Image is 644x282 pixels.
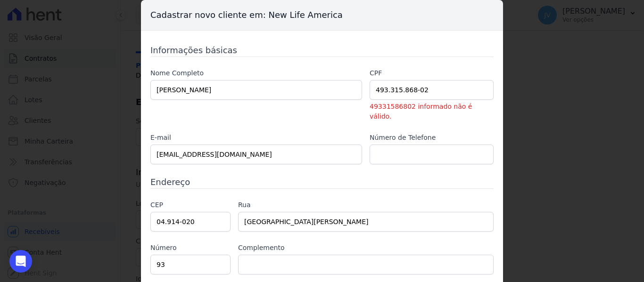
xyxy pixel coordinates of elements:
[370,68,494,78] label: CPF
[150,176,494,188] h3: Endereço
[150,68,362,78] label: Nome Completo
[150,44,494,56] h3: Informações básicas
[150,200,231,210] label: CEP
[9,250,32,273] div: Open Intercom Messenger
[370,133,494,143] label: Número de Telefone
[150,212,231,232] input: 00.000-000
[238,200,494,210] label: Rua
[150,133,362,143] label: E-mail
[370,102,494,121] p: 49331586802 informado não é válido.
[150,243,231,253] label: Número
[238,243,494,253] label: Complemento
